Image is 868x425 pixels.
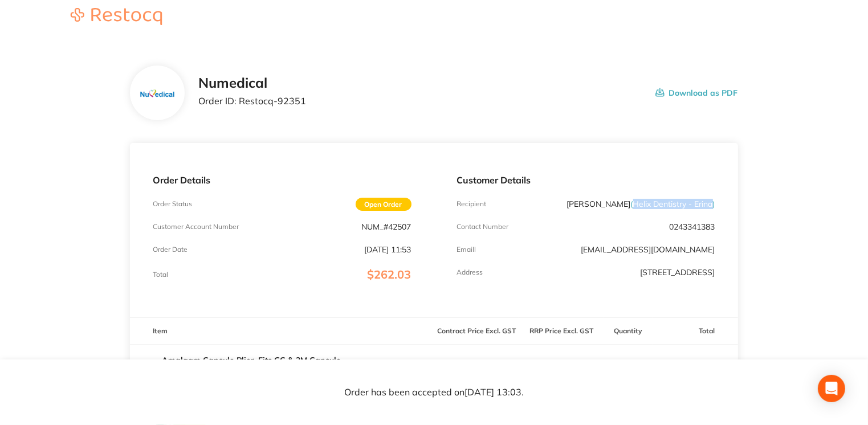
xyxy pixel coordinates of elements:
p: [DATE] 11:53 [365,245,411,254]
p: Order Status [153,200,192,208]
p: Contact Number [457,223,509,231]
button: Download as PDF [655,75,738,111]
th: RRP Price Excl. GST [519,318,604,345]
th: Total [653,318,737,345]
a: [EMAIL_ADDRESS][DOMAIN_NAME] [581,244,715,255]
p: Emaill [457,246,476,254]
a: Amalgam Capsule Plier, Fits GC & 3M Capsule [162,355,341,365]
th: Contract Price Excl. GST [434,318,519,345]
p: Order Details [153,175,411,185]
p: Recipient [457,200,487,208]
p: Order Date [153,246,188,254]
span: Open Order [356,198,411,211]
th: Item [130,318,434,345]
div: Open Intercom Messenger [818,375,845,402]
p: [PERSON_NAME] [567,199,715,209]
p: Total [153,271,168,279]
th: Quantity [604,318,653,345]
p: 0243341383 [670,222,715,231]
span: $262.03 [368,267,411,281]
a: Restocq logo [59,8,173,27]
p: [STREET_ADDRESS] [641,268,715,277]
p: $133.54 [653,353,737,381]
p: Address [457,268,483,276]
p: Customer Account Number [153,223,239,231]
img: bTgzdmk4dA [139,87,176,100]
img: Restocq logo [59,8,173,25]
h2: Numedical [198,75,306,91]
span: ( Helix Dentistry - Erina ) [631,199,715,209]
p: NUM_#42507 [362,222,411,231]
p: Customer Details [457,175,715,185]
p: Order has been accepted on [DATE] 13:03 . [344,387,524,398]
p: Order ID: Restocq- 92351 [198,96,306,106]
